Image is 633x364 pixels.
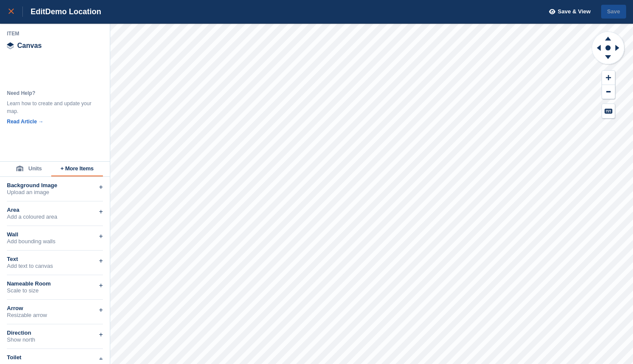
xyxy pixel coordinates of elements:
img: canvas-icn.9d1aba5b.svg [7,42,14,49]
div: Need Help? [7,89,93,97]
div: + [99,231,103,242]
div: Direction [7,329,103,336]
span: Canvas [17,42,42,49]
button: Save & View [544,5,591,19]
span: Save & View [558,7,590,16]
div: DirectionShow north+ [7,324,103,349]
div: Background ImageUpload an image+ [7,177,103,201]
div: Scale to size [7,287,103,294]
button: Zoom Out [602,85,615,99]
button: Keyboard Shortcuts [602,104,615,118]
div: AreaAdd a coloured area+ [7,201,103,226]
div: Add text to canvas [7,263,103,270]
div: Item [7,30,103,37]
div: Nameable Room [7,280,103,287]
button: Units [7,162,51,176]
div: WallAdd bounding walls+ [7,226,103,251]
a: Read Article → [7,119,43,125]
div: + [99,182,103,192]
div: Text [7,256,103,263]
button: Save [601,5,626,19]
div: TextAdd text to canvas+ [7,251,103,275]
div: Learn how to create and update your map. [7,100,93,115]
div: Show north [7,336,103,343]
div: Wall [7,231,103,238]
div: + [99,329,103,340]
div: Background Image [7,182,103,189]
div: + [99,305,103,315]
div: Nameable RoomScale to size+ [7,275,103,300]
div: Toilet [7,354,103,361]
div: + [99,280,103,291]
div: Area [7,207,103,213]
div: ArrowResizable arrow+ [7,300,103,324]
div: Edit Demo Location [23,6,101,17]
div: Upload an image [7,189,103,196]
div: Arrow [7,305,103,312]
div: + [99,256,103,266]
div: Resizable arrow [7,312,103,319]
div: Add bounding walls [7,238,103,245]
div: + [99,207,103,217]
div: Add a coloured area [7,213,103,220]
button: + More Items [51,162,103,176]
button: Zoom In [602,71,615,85]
